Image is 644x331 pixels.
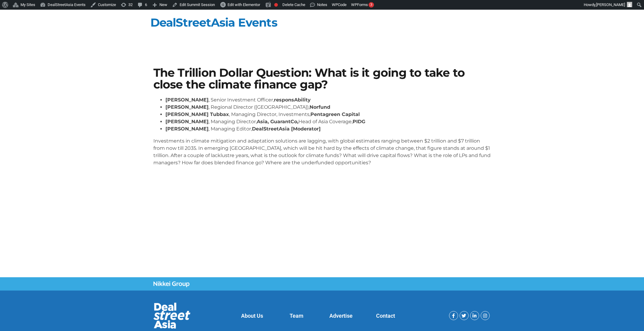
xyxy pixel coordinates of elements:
[150,15,277,30] a: DealStreetAsia Events
[241,313,263,319] a: About Us
[274,3,278,7] div: Focus keyphrase not set
[290,313,303,319] a: Team
[257,119,298,124] strong: Asia, GuarantCo,
[376,313,395,319] a: Contact
[165,118,491,125] li: , Managing Director, Head of Asia Coverage,
[165,125,491,133] li: , Managing Editor,
[165,97,209,103] strong: [PERSON_NAME]
[274,97,311,103] strong: responsAbility
[596,2,625,7] span: [PERSON_NAME]
[165,126,209,132] strong: [PERSON_NAME]
[165,104,491,111] li: , Regional Director ([GEOGRAPHIC_DATA]),
[165,111,491,118] li: , Managing Director, Investments,
[153,137,491,166] p: Investments in climate mitigation and adaptation solutions are lagging, with global estimates ran...
[228,2,260,7] span: Edit with Elementor
[153,281,190,287] img: Nikkei Group
[309,104,330,110] strong: Norfund
[165,96,491,104] li: , Senior Investment Officer,
[369,2,374,8] div: 3
[252,126,321,132] strong: DealStreetAsia [Moderator]
[165,111,229,117] strong: [PERSON_NAME] Tubbax
[310,111,360,117] strong: Pentagreen Capital
[329,313,353,319] a: Advertise
[165,104,209,110] strong: [PERSON_NAME]
[153,67,491,90] h1: The Trillion Dollar Question: What is it going to take to close the climate finance gap?
[165,119,209,124] strong: [PERSON_NAME]
[353,119,365,124] strong: PIDG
